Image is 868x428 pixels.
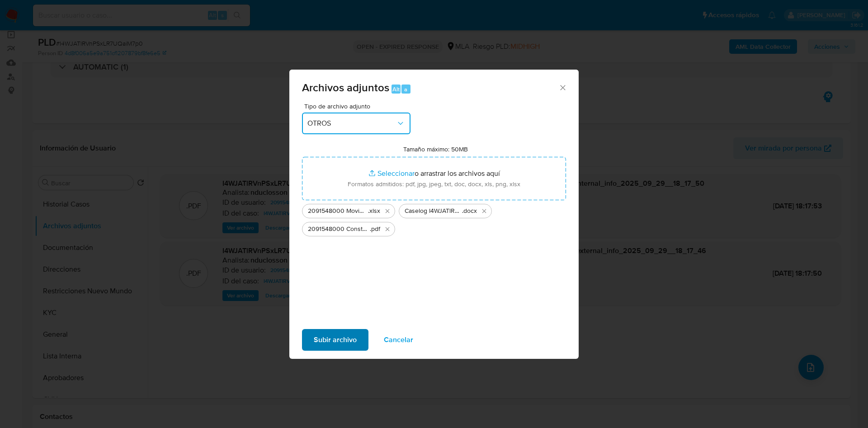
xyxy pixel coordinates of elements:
span: .xlsx [368,207,380,216]
span: a [404,85,407,94]
button: Eliminar Caselog I4WJATlRVnPSxLR7UQaiM7p0_2025_08_18_21_01_08.docx [479,206,490,216]
button: Cerrar [558,83,566,91]
button: Eliminar 2091548000 Movimientos.xlsx [382,206,393,216]
button: OTROS [302,113,410,134]
span: OTROS [307,119,396,128]
button: Eliminar 2091548000 Constancia.pdf [382,224,393,235]
span: 2091548000 Movimientos [308,207,368,216]
button: Cancelar [372,329,425,351]
ul: Archivos seleccionados [302,200,566,236]
span: Tipo de archivo adjunto [304,103,413,109]
label: Tamaño máximo: 50MB [403,145,468,153]
span: 2091548000 Constancia [308,225,370,234]
span: Cancelar [384,330,413,350]
span: .pdf [370,225,380,234]
button: Subir archivo [302,329,368,351]
span: .docx [462,207,477,216]
span: Archivos adjuntos [302,80,389,95]
span: Subir archivo [314,330,357,350]
span: Caselog I4WJATlRVnPSxLR7UQaiM7p0_2025_08_18_21_01_08 [405,207,462,216]
span: Alt [392,85,400,94]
